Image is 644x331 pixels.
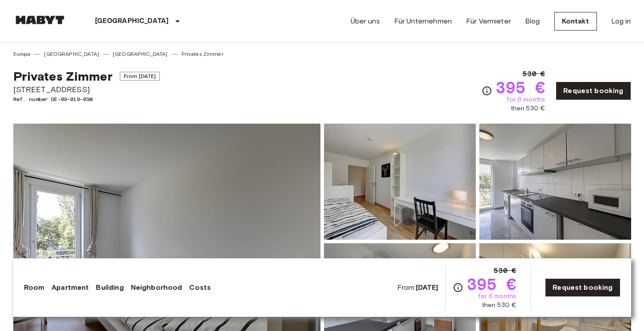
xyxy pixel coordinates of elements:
a: Für Unternehmen [394,16,452,27]
img: Habyt [13,16,67,24]
svg: Check cost overview for full price breakdown. Please note that discounts apply to new joiners onl... [453,282,463,293]
span: Ref. number DE-09-019-03M [13,95,160,103]
p: [GEOGRAPHIC_DATA] [95,16,169,27]
span: [STREET_ADDRESS] [13,84,160,95]
span: for 6 months [478,292,516,301]
span: then 530 € [482,301,517,310]
span: for 6 months [507,95,545,104]
a: Request booking [545,278,620,297]
a: Neighborhood [131,282,182,293]
img: Picture of unit DE-09-019-03M [324,124,476,240]
a: Über uns [351,16,380,27]
a: Für Vermieter [466,16,511,27]
a: Kontakt [554,12,597,31]
svg: Check cost overview for full price breakdown. Please note that discounts apply to new joiners onl... [482,86,492,96]
span: From [DATE] [120,72,160,81]
span: 395 € [467,276,516,292]
img: Picture of unit DE-09-019-03M [479,124,631,240]
span: Privates Zimmer [13,69,113,84]
a: Request booking [556,82,631,100]
a: Apartment [51,282,89,293]
a: Room [24,282,45,293]
span: 530 € [522,69,545,79]
a: Log in [611,16,631,27]
span: 395 € [496,79,545,95]
a: Building [96,282,123,293]
span: then 530 € [511,104,545,113]
b: [DATE] [416,283,439,292]
a: Blog [525,16,540,27]
a: Europa [13,50,31,58]
a: Privates Zimmer [182,50,223,58]
a: Costs [189,282,211,293]
span: From: [397,283,439,292]
span: 530 € [494,265,516,276]
a: [GEOGRAPHIC_DATA] [44,50,99,58]
a: [GEOGRAPHIC_DATA] [113,50,168,58]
